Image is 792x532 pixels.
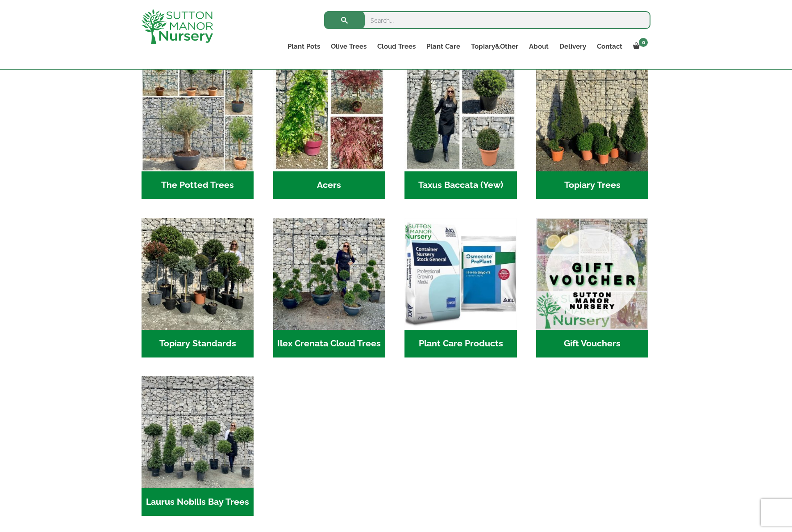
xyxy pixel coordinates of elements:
[142,59,254,171] img: Home - new coll
[142,376,254,488] img: Home - IMG 5945
[536,330,648,357] h2: Gift Vouchers
[524,40,554,53] a: About
[142,218,254,330] img: Home - IMG 5223
[404,218,517,357] a: Visit product category Plant Care Products
[142,9,213,44] img: logo
[273,59,385,171] img: Home - Untitled Project 4
[466,40,524,53] a: Topiary&Other
[273,59,385,199] a: Visit product category Acers
[282,40,325,53] a: Plant Pots
[273,218,385,330] img: Home - 9CE163CB 973F 4905 8AD5 A9A890F87D43
[273,330,385,357] h2: Ilex Crenata Cloud Trees
[325,40,372,53] a: Olive Trees
[142,488,254,516] h2: Laurus Nobilis Bay Trees
[536,59,648,199] a: Visit product category Topiary Trees
[536,218,648,357] a: Visit product category Gift Vouchers
[628,40,650,53] a: 0
[404,59,517,199] a: Visit product category Taxus Baccata (Yew)
[142,171,254,199] h2: The Potted Trees
[404,59,517,171] img: Home - Untitled Project
[324,11,650,29] input: Search...
[273,171,385,199] h2: Acers
[536,218,648,330] img: Home - MAIN
[273,218,385,357] a: Visit product category Ilex Crenata Cloud Trees
[404,330,517,357] h2: Plant Care Products
[142,59,254,199] a: Visit product category The Potted Trees
[639,38,648,47] span: 0
[536,59,648,171] img: Home - C8EC7518 C483 4BAA AA61 3CAAB1A4C7C4 1 201 a
[554,40,592,53] a: Delivery
[404,218,517,330] img: Home - food and soil
[372,40,421,53] a: Cloud Trees
[421,40,466,53] a: Plant Care
[404,171,517,199] h2: Taxus Baccata (Yew)
[592,40,628,53] a: Contact
[536,171,648,199] h2: Topiary Trees
[142,218,254,357] a: Visit product category Topiary Standards
[142,376,254,516] a: Visit product category Laurus Nobilis Bay Trees
[142,330,254,357] h2: Topiary Standards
